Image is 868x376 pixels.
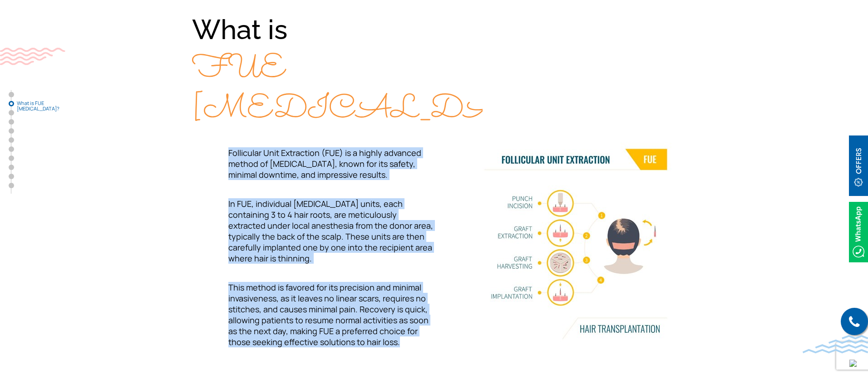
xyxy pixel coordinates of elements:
[849,202,868,262] img: Whatsappicon
[192,282,434,347] p: This method is favored for its precision and minimal invasiveness, as it leaves no linear scars, ...
[192,11,434,129] div: What is
[803,335,868,353] img: bluewave
[849,360,857,367] img: up-blue-arrow.svg
[9,101,14,106] a: What is FUE [MEDICAL_DATA]?
[192,46,596,134] span: FUE [MEDICAL_DATA]?
[17,100,62,111] span: What is FUE [MEDICAL_DATA]?
[192,198,434,264] p: In FUE, individual [MEDICAL_DATA] units, each containing 3 to 4 hair roots, are meticulously extr...
[228,147,421,180] span: Follicular Unit Extraction (FUE) is a highly advanced method of [MEDICAL_DATA], known for its saf...
[849,135,868,196] img: offerBt
[849,226,868,236] a: Whatsappicon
